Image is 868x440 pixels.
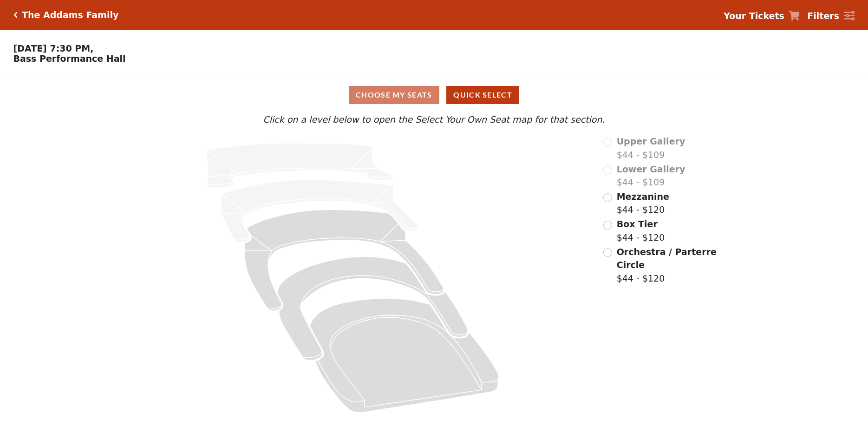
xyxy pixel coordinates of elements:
[446,86,519,104] button: Quick Select
[207,143,393,188] path: Upper Gallery - Seats Available: 0
[617,190,669,217] label: $44 - $120
[724,11,784,21] strong: Your Tickets
[617,217,665,244] label: $44 - $120
[310,298,499,413] path: Orchestra / Parterre Circle - Seats Available: 102
[13,12,18,18] a: Click here to go back to filters
[617,191,669,202] span: Mezzanine
[22,10,118,20] h5: The Addams Family
[617,219,658,229] span: Box Tier
[807,11,839,21] strong: Filters
[617,135,685,161] label: $44 - $109
[115,113,753,126] p: Click on a level below to open the Select Your Own Seat map for that section.
[807,9,855,23] a: Filters
[617,164,685,174] span: Lower Gallery
[617,136,685,146] span: Upper Gallery
[617,245,718,285] label: $44 - $120
[724,9,800,23] a: Your Tickets
[617,247,717,270] span: Orchestra / Parterre Circle
[617,163,685,189] label: $44 - $109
